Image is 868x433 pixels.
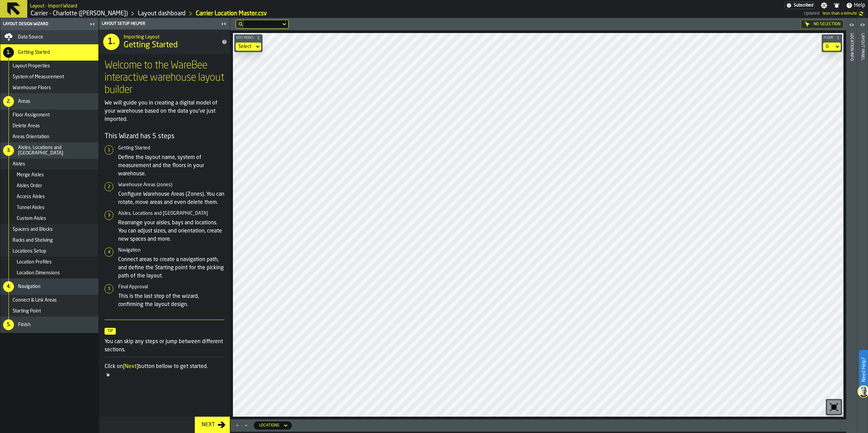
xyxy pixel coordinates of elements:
[0,213,98,224] li: menu Custom Aisles
[13,308,41,314] span: Starting Point
[0,191,98,202] li: menu Access Aisles
[118,256,224,280] p: Connect areas to create a navigation path, and define the Starting point for the picking path of ...
[239,22,243,26] div: hide filter
[88,20,97,28] label: button-toggle-Close me
[0,131,98,142] li: menu Areas Orientation
[818,2,830,9] label: button-toggle-Settings
[860,351,867,389] label: Need Help?
[13,298,57,303] span: Connect & Link Areas
[118,247,224,253] h6: Navigation
[124,33,214,40] h2: Sub Title
[847,19,856,32] label: button-toggle-Open
[118,154,224,178] p: Define the layout name, system of measurement and the floors in your warehouse.
[17,172,44,178] span: Merge Aisles
[0,121,98,131] li: menu Delete Areas
[0,268,98,278] li: menu Location Dimensions
[2,22,88,27] div: Layout Design Wizard
[823,11,857,16] span: 8/13/2025, 1:33:29 PM
[0,159,98,170] li: menu Aisles
[0,18,98,30] header: Layout Design Wizard
[118,219,224,243] p: Rearrange your aisles, bays and locations. You can adjust sizes, and orientation, create new spac...
[3,47,14,58] div: 1.
[18,322,31,327] span: Finish
[234,34,263,41] button: button-
[99,18,230,30] header: Layout Setup Helper
[18,145,96,156] span: Aisles, Locations and [GEOGRAPHIC_DATA]
[17,270,60,276] span: Location Dimensions
[219,20,228,28] label: button-toggle-Close me
[0,278,98,295] li: menu Navigation
[0,82,98,93] li: menu Warehouse Floors
[0,110,98,121] li: menu Floor Assignment
[0,224,98,235] li: menu Spacers and Blocks
[785,2,815,9] a: link-to-/wh/i/e074fb63-00ea-4531-a7c9-ea0a191b3e4f/settings/billing
[105,132,224,141] h4: This Wizard has 5 steps
[858,19,867,32] label: button-toggle-Open
[13,248,46,254] span: Locations Setup
[801,20,843,29] div: No Selection
[17,183,42,189] span: Aisles Order
[0,202,98,213] li: menu Tunnel Aisles
[17,205,45,210] span: Tunnel Aisles
[99,30,230,54] div: title-Getting Started
[196,10,267,17] a: link-to-/wh/i/e074fb63-00ea-4531-a7c9-ea0a191b3e4f/import/layout/4b12d1f7-3b8f-4099-912b-d3aa21e9...
[18,99,30,104] span: Areas
[195,417,230,433] button: button-Next
[233,422,241,429] button: Maximize
[823,43,841,51] div: DropdownMenuValue-default-floor
[857,10,865,18] label: button-toggle-undefined
[831,2,843,9] label: button-toggle-Notifications
[0,246,98,257] li: menu Locations Setup
[242,422,250,429] button: Minimize
[0,295,98,306] li: menu Connect & Link Areas
[0,180,98,191] li: menu Aisles Order
[105,60,224,96] h1: Welcome to the WareBee interactive warehouse layout builder
[3,319,14,330] div: 5.
[0,306,98,317] li: menu Starting Point
[238,44,252,49] div: DropdownMenuValue-none
[0,71,98,82] li: menu System of Measurement
[118,292,224,309] p: This is the last step of the wizard, confirming the layout design.
[857,18,868,433] header: Layout panel
[0,257,98,268] li: menu Location Profiles
[103,34,120,50] div: 1.
[18,34,43,40] span: Data Source
[118,284,224,290] h6: Final Approval
[849,32,854,431] div: Location Info
[105,338,224,354] p: You can skip any steps or jump between different sections.
[822,34,842,41] button: button-
[13,85,51,91] span: Warehouse Floors
[105,363,224,371] p: Click on button bellow to get started.
[13,123,40,129] span: Delete Areas
[18,284,41,289] span: Navigation
[124,40,178,51] span: Getting Started
[846,18,857,433] header: Location Info
[254,421,292,430] div: DropdownMenuValue-locations
[826,44,831,49] div: DropdownMenuValue-default-floor
[17,216,46,221] span: Custom Aisles
[0,170,98,180] li: menu Merge Aisles
[118,211,224,216] h6: Aisles, Locations and [GEOGRAPHIC_DATA]
[0,61,98,71] li: menu Layout Properties
[3,145,14,156] div: 3.
[785,2,815,9] div: Menu Subscription
[860,32,865,431] div: Layout panel
[843,1,868,10] label: button-toggle-Help
[13,112,50,118] span: Floor Assignment
[100,21,219,26] div: Layout Setup Helper
[118,145,224,151] h6: Getting Started
[13,161,25,167] span: Aisles
[118,190,224,207] p: Configure Warehouse Areas (Zones). You can rotate, move areas and even delete them.
[123,364,138,369] span: [Next]
[199,421,218,429] div: Next
[826,399,842,415] div: button-toolbar-undefined
[3,281,14,292] div: 4.
[236,43,261,51] div: DropdownMenuValue-none
[828,402,839,413] svg: Reset zoom and position
[0,93,98,110] li: menu Areas
[13,134,49,140] span: Areas Orientation
[0,235,98,246] li: menu Racks and Shelving
[259,423,280,428] div: DropdownMenuValue-locations
[17,194,45,199] span: Access Aisles
[13,74,64,80] span: System of Measurement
